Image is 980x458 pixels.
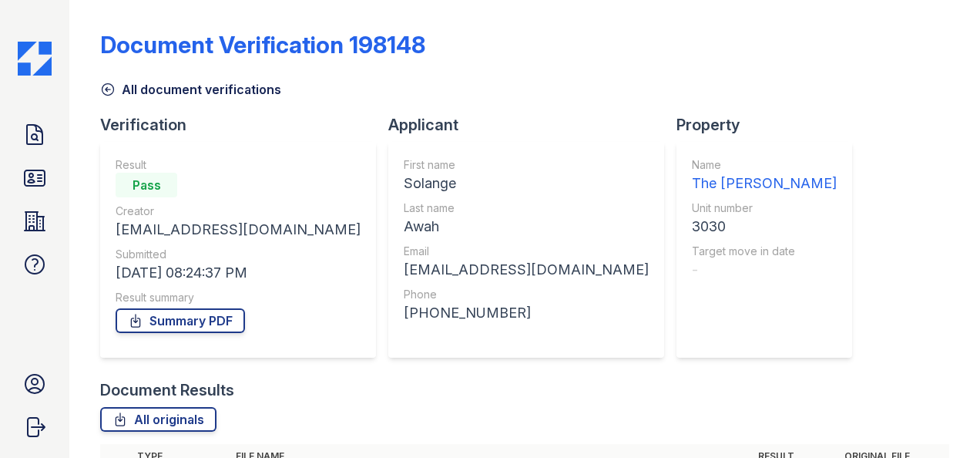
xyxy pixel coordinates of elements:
div: 3030 [692,216,837,237]
div: Awah [404,216,649,237]
a: All originals [100,407,216,432]
div: Document Results [100,379,234,401]
a: Name The [PERSON_NAME] [692,157,837,194]
div: Creator [116,204,361,219]
div: Phone [404,287,649,302]
div: Last name [404,200,649,216]
div: [PHONE_NUMBER] [404,302,649,324]
div: Document Verification 198148 [100,31,425,59]
a: All document verifications [100,80,281,99]
div: Verification [100,114,388,136]
div: Applicant [388,114,676,136]
div: Name [692,157,837,173]
div: First name [404,157,649,173]
div: - [692,259,837,281]
a: Summary PDF [116,308,245,333]
div: Email [404,244,649,259]
div: Target move in date [692,244,837,259]
div: The [PERSON_NAME] [692,173,837,194]
div: [EMAIL_ADDRESS][DOMAIN_NAME] [116,219,361,241]
div: [DATE] 08:24:37 PM [116,262,361,284]
div: Submitted [116,247,361,262]
div: Result summary [116,290,361,305]
div: [EMAIL_ADDRESS][DOMAIN_NAME] [404,259,649,281]
div: Solange [404,173,649,194]
div: Unit number [692,200,837,216]
img: CE_Icon_Blue-c292c112584629df590d857e76928e9f676e5b41ef8f769ba2f05ee15b207248.png [18,42,52,76]
div: Result [116,157,361,173]
div: Pass [116,173,177,197]
div: Property [676,114,864,136]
